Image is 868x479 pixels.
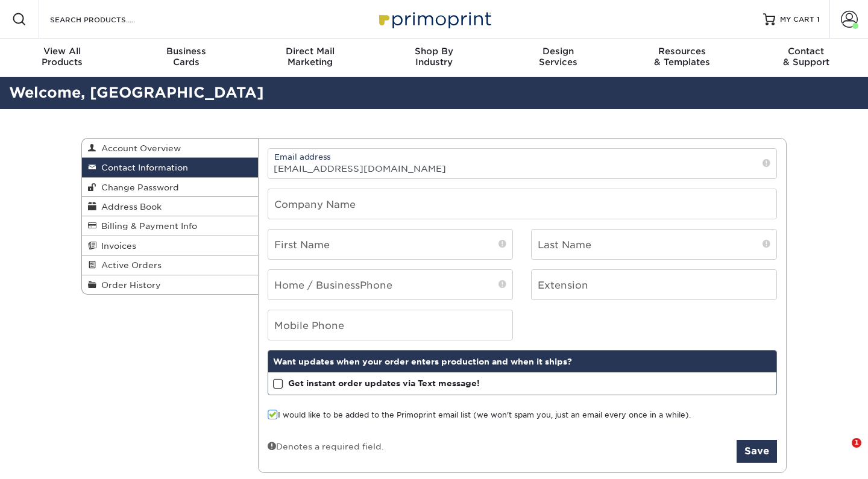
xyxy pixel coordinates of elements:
span: Contact Information [96,163,188,172]
span: Billing & Payment Info [96,221,197,231]
a: Active Orders [82,255,258,275]
span: Business [124,46,248,57]
a: Change Password [82,178,258,197]
a: Billing & Payment Info [82,216,258,236]
span: 1 [852,438,861,448]
span: Invoices [96,241,136,251]
a: BusinessCards [124,39,248,77]
span: Order History [96,280,161,290]
span: Contact [744,46,868,57]
span: Address Book [96,202,162,211]
a: Resources& Templates [620,39,744,77]
a: Invoices [82,236,258,255]
span: 1 [817,15,820,23]
strong: Get instant order updates via Text message! [288,378,480,388]
img: Primoprint [374,6,494,32]
div: Want updates when your order enters production and when it ships? [268,351,777,372]
div: Cards [124,46,248,67]
a: Address Book [82,197,258,216]
span: Active Orders [96,260,162,270]
iframe: Intercom live chat [827,438,856,467]
a: Contact Information [82,158,258,177]
div: Marketing [248,46,372,67]
a: Shop ByIndustry [372,39,496,77]
a: Order History [82,275,258,294]
span: MY CART [780,14,814,25]
a: Account Overview [82,139,258,158]
span: Shop By [372,46,496,57]
span: Account Overview [96,143,181,153]
div: Denotes a required field. [268,440,384,452]
a: Direct MailMarketing [248,39,372,77]
span: Resources [620,46,744,57]
span: Direct Mail [248,46,372,57]
div: Industry [372,46,496,67]
div: & Support [744,46,868,67]
button: Save [737,440,777,463]
label: I would like to be added to the Primoprint email list (we won't spam you, just an email every onc... [268,410,691,421]
input: SEARCH PRODUCTS..... [49,12,166,27]
span: Change Password [96,183,179,192]
div: & Templates [620,46,744,67]
a: Contact& Support [744,39,868,77]
div: Services [496,46,620,67]
a: DesignServices [496,39,620,77]
iframe: Google Customer Reviews [3,442,102,475]
span: Design [496,46,620,57]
